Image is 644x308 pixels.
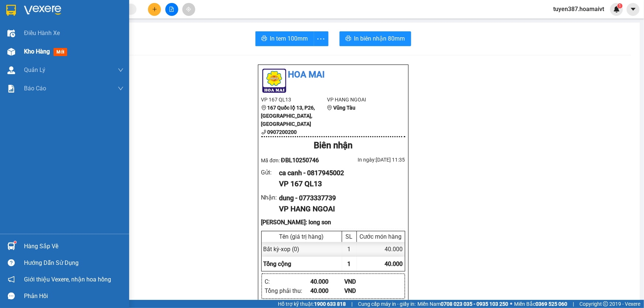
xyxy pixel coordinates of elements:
[14,241,16,243] sup: 1
[182,3,195,16] button: aim
[6,15,58,24] div: ca canh
[310,277,345,286] div: 40.000
[261,68,405,82] li: Hoa Mai
[535,301,567,307] strong: 0369 525 060
[265,277,310,286] div: C :
[261,156,333,165] div: Mã đơn:
[357,242,405,256] div: 40.000
[7,30,15,37] img: warehouse-icon
[118,67,124,73] span: down
[627,3,640,16] button: caret-down
[333,156,405,164] div: In ngày: [DATE] 11:35
[619,3,621,8] span: 1
[63,33,115,43] div: 0773337739
[6,5,16,16] img: logo-vxr
[314,34,328,44] span: more
[327,105,332,110] span: environment
[510,302,512,305] span: ⚪️
[261,96,327,104] li: VP 167 QL13
[261,139,405,153] div: Biên nhận
[351,300,352,308] span: |
[344,233,355,240] div: SL
[279,203,399,215] div: VP HANG NGOAI
[630,6,637,13] span: caret-down
[327,96,393,104] li: VP HANG NGOAI
[24,48,50,55] span: Kho hàng
[63,47,74,55] span: DĐ:
[344,286,379,295] div: VND
[24,28,60,38] span: Điều hành xe
[24,275,111,284] span: Giới thiệu Vexere, nhận hoa hồng
[24,65,45,75] span: Quản Lý
[6,24,58,34] div: 0817945002
[279,193,399,203] div: dung - 0773337739
[7,242,15,250] img: warehouse-icon
[169,7,174,12] span: file-add
[261,193,279,202] div: Nhận :
[314,31,328,46] button: more
[8,276,15,283] span: notification
[345,35,351,42] span: printer
[358,300,416,308] span: Cung cấp máy in - giấy in:
[547,4,610,14] span: tuyen387.hoamaivt
[6,6,58,15] div: 167 QL13
[385,260,403,267] span: 40.000
[344,277,379,286] div: VND
[264,233,340,240] div: Tên (giá trị hàng)
[261,68,287,94] img: logo.jpg
[279,178,399,190] div: VP 167 QL13
[441,301,508,307] strong: 0708 023 035 - 0935 103 250
[342,242,357,256] div: 1
[261,218,405,227] div: [PERSON_NAME]: long son
[63,43,96,69] span: long son
[24,241,124,252] div: Hàng sắp về
[359,233,403,240] div: Cước món hàng
[63,7,81,15] span: Nhận:
[573,300,574,308] span: |
[24,257,124,269] div: Hướng dẫn sử dụng
[279,168,399,178] div: ca canh - 0817945002
[186,7,191,12] span: aim
[261,168,279,177] div: Gửi :
[314,301,346,307] strong: 1900 633 818
[24,84,46,93] span: Báo cáo
[261,105,266,110] span: environment
[54,48,67,56] span: mới
[261,105,315,127] b: 167 Quốc lộ 13, P26, [GEOGRAPHIC_DATA], [GEOGRAPHIC_DATA]
[7,66,15,74] img: warehouse-icon
[63,6,115,24] div: HANG NGOAI
[278,300,346,308] span: Hỗ trợ kỹ thuật:
[514,300,567,308] span: Miền Bắc
[165,3,178,16] button: file-add
[603,301,608,307] span: copyright
[354,34,405,43] span: In biên nhận 80mm
[7,85,15,93] img: solution-icon
[8,259,15,266] span: question-circle
[340,31,411,46] button: printerIn biên nhận 80mm
[264,260,292,267] span: Tổng cộng
[261,35,267,42] span: printer
[270,34,308,43] span: In tem 100mm
[333,105,355,111] b: Vũng Tàu
[613,6,620,13] img: icon-new-feature
[281,157,319,164] span: ĐBL10250746
[265,286,310,295] div: Tổng phải thu :
[617,3,623,8] sup: 1
[6,7,18,15] span: Gửi:
[63,24,115,33] div: dung
[310,286,345,295] div: 40.000
[148,3,161,16] button: plus
[8,293,15,300] span: message
[7,48,15,56] img: warehouse-icon
[264,246,300,253] span: Bất kỳ - xop (0)
[24,291,124,302] div: Phản hồi
[261,129,266,135] span: phone
[417,300,508,308] span: Miền Nam
[255,31,314,46] button: printerIn tem 100mm
[152,7,157,12] span: plus
[268,129,297,135] b: 0907200200
[348,260,351,267] span: 1
[118,86,124,91] span: down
